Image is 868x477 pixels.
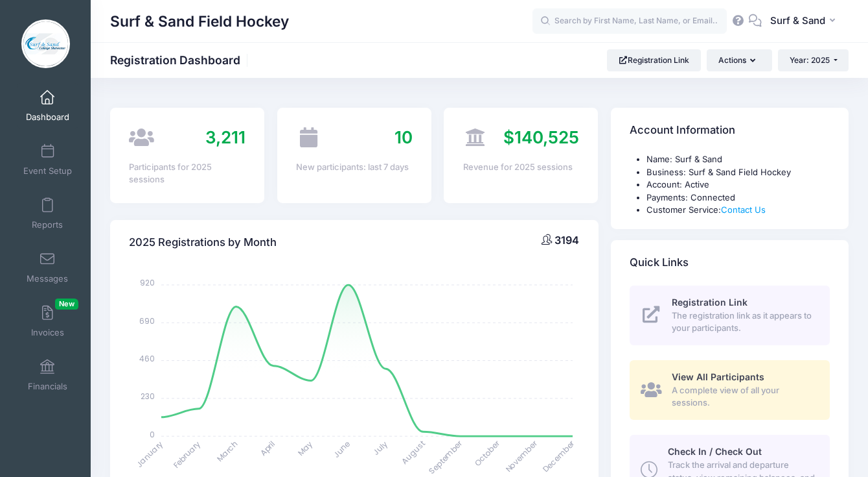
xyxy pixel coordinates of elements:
[630,112,735,149] h4: Account Information
[770,14,825,28] span: Surf & Sand
[295,438,315,458] tspan: May
[721,204,766,215] a: Contact Us
[23,165,72,177] span: Event Setup
[668,446,762,457] span: Check In / Check Out
[646,204,830,217] li: Customer Service:
[790,55,830,65] span: Year: 2025
[541,437,578,474] tspan: December
[17,299,78,344] a: InvoicesNew
[672,384,815,410] span: A complete view of all your sessions.
[554,234,579,247] span: 3194
[399,438,427,466] tspan: August
[331,438,352,459] tspan: June
[427,437,465,476] tspan: September
[17,83,78,128] a: Dashboard
[630,360,830,420] a: View All Participants A complete view of all your sessions.
[141,391,155,402] tspan: 230
[646,178,830,191] li: Account: Active
[205,127,246,147] span: 3,211
[134,438,166,470] tspan: January
[26,112,69,123] span: Dashboard
[607,49,701,71] a: Registration Link
[258,438,277,458] tspan: April
[394,127,413,147] span: 10
[139,352,155,363] tspan: 460
[31,327,64,338] span: Invoices
[21,19,70,68] img: Surf & Sand Field Hockey
[28,381,67,392] span: Financials
[17,137,78,182] a: Event Setup
[630,244,689,281] h4: Quick Links
[707,49,771,71] button: Actions
[646,153,830,166] li: Name: Surf & Sand
[646,191,830,204] li: Payments: Connected
[503,437,540,474] tspan: November
[296,161,413,174] div: New participants: last 7 days
[32,219,63,230] span: Reports
[762,6,849,36] button: Surf & Sand
[129,161,246,186] div: Participants for 2025 sessions
[140,277,155,288] tspan: 920
[778,49,849,71] button: Year: 2025
[139,315,155,326] tspan: 690
[17,191,78,236] a: Reports
[672,310,815,335] span: The registration link as it appears to your participants.
[371,438,390,458] tspan: July
[17,245,78,290] a: Messages
[472,437,503,468] tspan: October
[503,127,579,147] span: $140,525
[110,6,289,36] h1: Surf & Sand Field Hockey
[646,166,830,179] li: Business: Surf & Sand Field Hockey
[17,352,78,398] a: Financials
[110,53,251,67] h1: Registration Dashboard
[55,299,78,310] span: New
[672,371,764,382] span: View All Participants
[171,438,203,470] tspan: February
[129,224,277,261] h4: 2025 Registrations by Month
[630,286,830,345] a: Registration Link The registration link as it appears to your participants.
[150,428,155,439] tspan: 0
[532,8,727,34] input: Search by First Name, Last Name, or Email...
[27,273,68,284] span: Messages
[463,161,580,174] div: Revenue for 2025 sessions
[214,438,240,464] tspan: March
[672,297,748,308] span: Registration Link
